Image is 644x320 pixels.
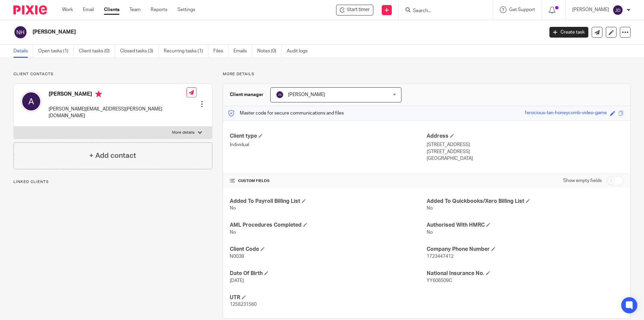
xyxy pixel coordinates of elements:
img: Pixie [13,5,47,14]
h4: [PERSON_NAME] [49,91,186,99]
span: No [230,230,236,235]
span: Start timer [347,6,370,13]
h4: AML Procedures Completed [230,222,427,229]
h4: CUSTOM FIELDS [230,178,427,184]
p: [PERSON_NAME] [572,6,609,13]
h4: Authorised With HMRC [427,222,624,229]
h4: Address [427,133,624,140]
span: 1256231560 [230,302,257,307]
div: Nunns, Amanda Helen [336,5,373,15]
p: More details [223,72,631,77]
p: More details [172,130,195,135]
h4: Added To Quickbooks/Xero Billing List [427,198,624,205]
a: Audit logs [287,45,313,58]
a: Reports [151,6,167,13]
a: Emails [233,45,252,58]
input: Search [412,8,473,14]
h4: Client Code [230,246,427,253]
a: Email [83,6,94,13]
span: 1723447412 [427,254,453,259]
a: Closed tasks (3) [120,45,159,58]
span: No [427,230,433,235]
img: svg%3E [20,91,42,112]
a: Create task [549,27,588,38]
p: [GEOGRAPHIC_DATA] [427,155,624,162]
a: Details [13,45,33,58]
h4: Added To Payroll Billing List [230,198,427,205]
img: svg%3E [13,25,28,39]
span: [DATE] [230,278,244,283]
a: Settings [177,6,195,13]
span: N003B [230,254,244,259]
h4: UTR [230,294,427,301]
i: Primary [95,91,102,97]
a: Client tasks (0) [79,45,115,58]
p: [PERSON_NAME][EMAIL_ADDRESS][PERSON_NAME][DOMAIN_NAME] [49,106,186,120]
a: Work [62,6,73,13]
h4: Client type [230,133,427,140]
p: Master code for secure communications and files [228,110,344,117]
a: Open tasks (1) [38,45,74,58]
h4: National Insurance No. [427,270,624,277]
h4: Date Of Birth [230,270,427,277]
a: Files [213,45,228,58]
p: [STREET_ADDRESS] [427,141,624,148]
span: No [427,206,433,211]
p: Linked clients [13,179,212,185]
h4: + Add contact [89,150,136,161]
a: Notes (0) [257,45,282,58]
span: YY606509C [427,278,452,283]
p: Client contacts [13,72,212,77]
span: No [230,206,236,211]
img: svg%3E [612,5,623,15]
span: Get Support [509,7,535,12]
h2: [PERSON_NAME] [33,29,438,36]
p: Individual [230,141,427,148]
a: Clients [104,6,119,13]
span: [PERSON_NAME] [288,92,325,97]
img: svg%3E [276,91,284,99]
h3: Client manager [230,91,264,98]
h4: Company Phone Number [427,246,624,253]
label: Show empty fields [563,177,602,184]
a: Recurring tasks (1) [164,45,208,58]
a: Team [129,6,141,13]
div: ferocious-tan-honeycomb-video-game [525,109,607,117]
p: [STREET_ADDRESS] [427,148,624,155]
